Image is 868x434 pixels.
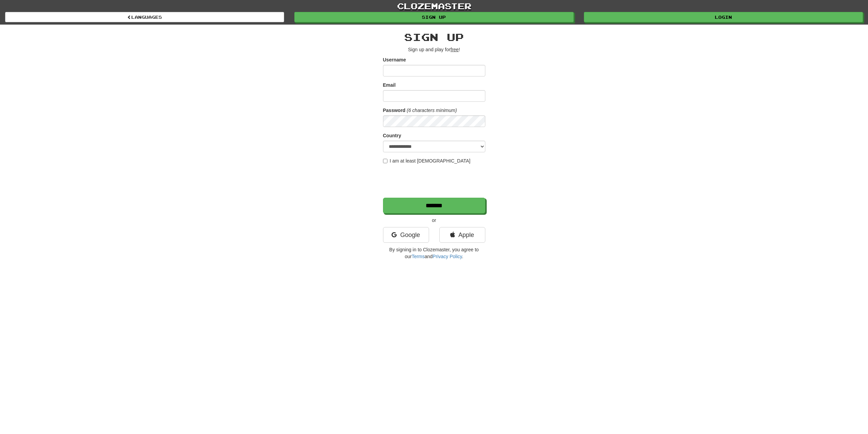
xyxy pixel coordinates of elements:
label: Username [383,56,406,63]
a: Apple [439,227,485,243]
u: free [451,47,459,52]
em: (6 characters minimum) [407,108,457,113]
p: By signing in to Clozemaster, you agree to our and . [383,246,485,260]
a: Login [584,12,863,22]
a: Terms [412,254,425,259]
iframe: reCAPTCHA [383,168,487,194]
label: I am at least [DEMOGRAPHIC_DATA] [383,157,471,164]
label: Country [383,132,401,139]
a: Languages [5,12,284,22]
p: or [383,217,485,224]
input: I am at least [DEMOGRAPHIC_DATA] [383,159,387,163]
a: Privacy Policy [432,254,462,259]
a: Sign up [294,12,573,22]
p: Sign up and play for ! [383,46,485,53]
a: Google [383,227,429,243]
h2: Sign up [383,31,485,43]
label: Email [383,82,396,88]
label: Password [383,107,406,114]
